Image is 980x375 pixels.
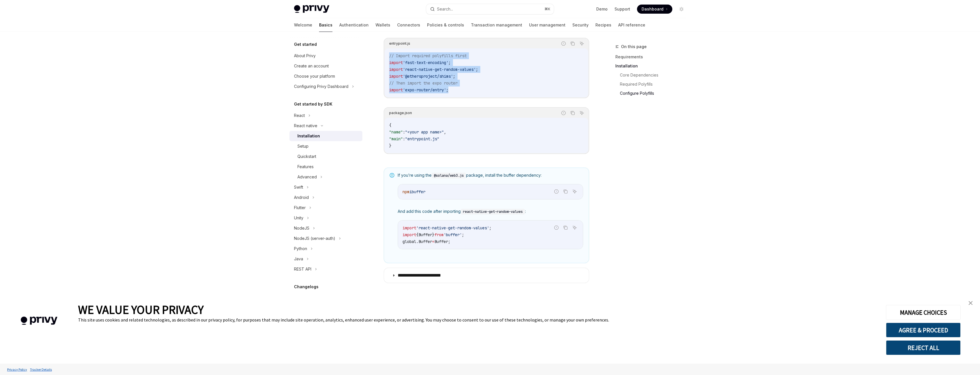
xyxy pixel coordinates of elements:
[434,232,444,237] span: from
[339,18,369,32] a: Authentication
[398,209,583,215] span: And add this code after importing :
[389,109,412,117] div: package.json
[405,136,439,141] span: "entrypoint.js"
[294,122,317,129] div: React native
[418,232,432,237] span: Buffer
[403,225,416,230] span: import
[461,209,525,215] code: react-native-get-random-values
[389,87,403,92] span: import
[389,60,403,65] span: import
[595,18,611,32] a: Recipes
[444,232,462,237] span: 'buffer'
[416,232,418,237] span: {
[620,80,691,89] a: Required Polyfills
[553,188,560,195] button: Report incorrect code
[403,189,409,194] span: npm
[78,317,877,323] div: This site uses cookies and related technologies, as described in our privacy policy, for purposes...
[297,163,314,170] div: Features
[434,239,448,244] span: Buffer
[294,266,311,273] div: REST API
[437,6,453,13] div: Search...
[544,7,550,11] span: ⌘ K
[294,245,307,252] div: Python
[389,40,410,47] div: entrypoint.js
[294,204,306,211] div: Flutter
[453,74,455,79] span: ;
[405,129,444,135] span: "<your app name>"
[294,101,332,108] h5: Get started by SDK
[426,4,554,14] button: Search...⌘K
[397,18,420,32] a: Connectors
[294,225,309,232] div: NodeJS
[403,239,416,244] span: global
[294,256,303,262] div: Java
[289,151,362,162] a: Quickstart
[618,18,645,32] a: API reference
[448,239,450,244] span: ;
[427,18,464,32] a: Policies & controls
[432,173,466,178] code: @solana/web3.js
[28,364,53,374] a: Tracker Details
[294,18,312,32] a: Welcome
[294,63,329,69] div: Create an account
[620,89,691,98] a: Configure Polyfills
[553,224,560,231] button: Report incorrect code
[886,323,961,337] button: AGREE & PROCEED
[416,225,489,230] span: 'react-native-get-random-values'
[621,43,647,50] span: On this page
[476,67,478,72] span: ;
[529,18,565,32] a: User management
[403,232,416,237] span: import
[560,40,567,47] button: Report incorrect code
[403,67,476,72] span: 'react-native-get-random-values'
[375,18,390,32] a: Wallets
[416,239,418,244] span: .
[444,129,446,135] span: ,
[294,194,309,201] div: Android
[418,239,432,244] span: Buffer
[389,136,403,141] span: "main"
[462,232,464,237] span: ;
[969,301,973,305] img: close banner
[389,129,403,135] span: "name"
[389,53,467,58] span: // Import required polyfills first
[572,18,589,32] a: Security
[615,61,691,71] a: Installation
[571,188,578,195] button: Ask AI
[294,73,335,80] div: Choose your platform
[637,5,672,14] a: Dashboard
[9,308,70,333] img: company logo
[571,224,578,231] button: Ask AI
[489,225,491,230] span: ;
[578,40,585,47] button: Ask AI
[412,189,425,194] span: buffer
[390,173,394,178] svg: Note
[294,215,303,221] div: Unity
[389,67,403,72] span: import
[560,109,567,117] button: Report incorrect code
[294,52,316,59] div: About Privy
[886,305,961,320] button: MANAGE CHOICES
[403,60,448,65] span: 'fast-text-encoding'
[389,74,403,79] span: import
[448,60,451,65] span: ;
[294,5,329,13] img: light logo
[471,18,522,32] a: Transaction management
[389,81,458,86] span: // Then import the expo router
[389,143,391,148] span: }
[409,189,412,194] span: i
[294,283,318,290] h5: Changelogs
[403,136,405,141] span: :
[78,302,204,317] span: WE VALUE YOUR PRIVACY
[403,87,446,92] span: 'expo-router/entry'
[578,109,585,117] button: Ask AI
[965,297,976,309] a: close banner
[297,143,309,150] div: Setup
[569,40,576,47] button: Copy the contents from the code block
[562,188,569,195] button: Copy the contents from the code block
[403,129,405,135] span: :
[403,74,453,79] span: '@ethersproject/shims'
[294,184,303,191] div: Swift
[596,6,608,12] a: Demo
[389,123,391,128] span: {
